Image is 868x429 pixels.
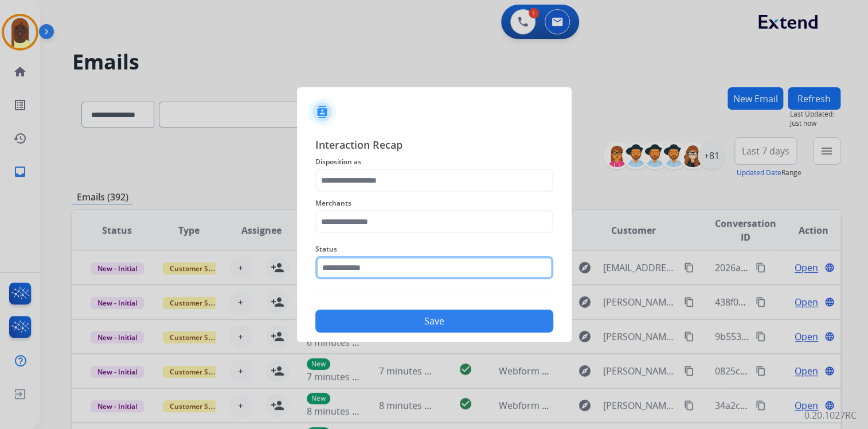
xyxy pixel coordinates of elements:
span: Status [315,242,553,256]
button: Save [315,310,553,333]
span: Disposition as [315,155,553,169]
span: Merchants [315,196,553,210]
img: contactIcon [308,98,336,126]
span: Interaction Recap [315,137,553,155]
p: 0.20.1027RC [804,408,857,422]
img: contact-recap-line.svg [315,293,553,293]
